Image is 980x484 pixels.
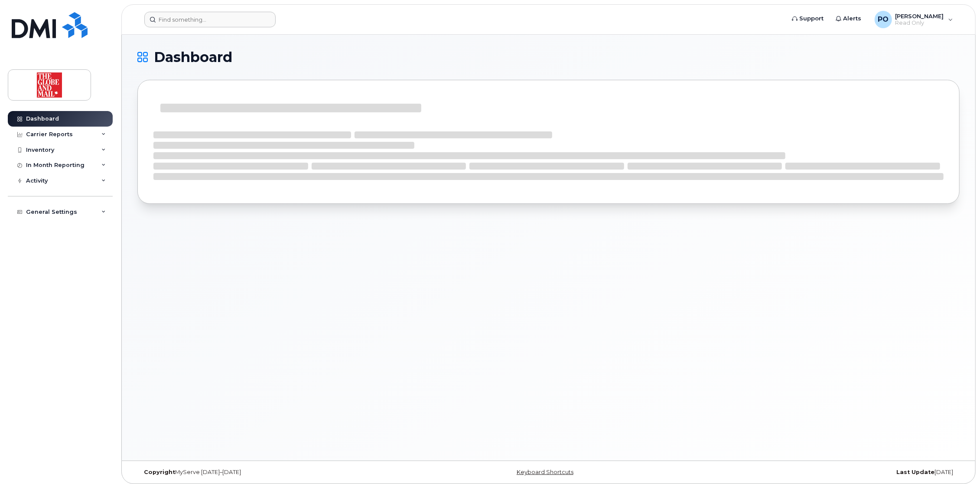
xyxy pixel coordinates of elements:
span: Dashboard [154,51,232,64]
strong: Last Update [896,469,934,475]
a: Keyboard Shortcuts [517,469,573,475]
strong: Copyright [144,469,175,475]
div: MyServe [DATE]–[DATE] [137,469,411,476]
div: [DATE] [686,469,960,476]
